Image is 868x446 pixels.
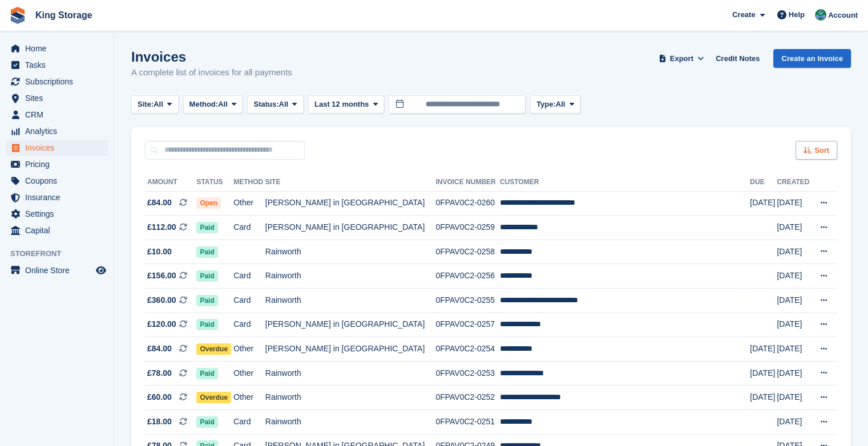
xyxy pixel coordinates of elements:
a: menu [6,123,108,139]
td: [DATE] [777,240,812,264]
td: [DATE] [777,191,812,216]
span: Capital [25,222,94,238]
span: Last 12 months [314,99,369,110]
a: menu [6,173,108,189]
span: Storefront [10,248,114,260]
span: Account [828,10,858,21]
span: Site: [138,99,154,110]
span: All [279,99,289,110]
td: Rainworth [265,240,436,264]
th: Amount [145,173,196,192]
span: Insurance [25,189,94,205]
a: Credit Notes [711,49,764,68]
span: Subscriptions [25,74,94,90]
button: Status: All [247,95,303,114]
td: [DATE] [777,289,812,313]
span: Paid [196,270,217,282]
span: Type: [536,99,556,110]
td: Card [233,313,265,337]
span: Method: [189,99,219,110]
td: Other [233,386,265,410]
th: Method [233,173,265,192]
th: Invoice Number [435,173,500,192]
span: Sort [814,145,829,156]
span: Status: [253,99,278,110]
button: Last 12 months [308,95,384,114]
span: Tasks [25,57,94,73]
span: CRM [25,107,94,123]
span: Settings [25,206,94,222]
span: £18.00 [147,416,172,428]
span: Create [732,9,755,21]
span: All [218,99,228,110]
td: 0FPAV0C2-0258 [435,240,500,264]
th: Customer [500,173,750,192]
button: Type: All [530,95,580,114]
span: Overdue [196,392,231,403]
button: Site: All [131,95,179,114]
td: [DATE] [777,410,812,435]
span: All [154,99,163,110]
td: Other [233,191,265,216]
a: menu [6,189,108,205]
td: Rainworth [265,264,436,289]
td: Rainworth [265,361,436,386]
span: £84.00 [147,343,172,355]
td: [DATE] [777,216,812,240]
td: Card [233,216,265,240]
span: Help [789,9,805,21]
td: Card [233,264,265,289]
button: Method: All [183,95,243,114]
span: Overdue [196,343,231,355]
span: Paid [196,319,217,330]
h1: Invoices [131,49,292,64]
a: menu [6,262,108,278]
a: King Storage [31,6,97,25]
a: menu [6,107,108,123]
a: menu [6,74,108,90]
span: All [556,99,566,110]
td: Card [233,410,265,435]
td: [DATE] [777,313,812,337]
span: Sites [25,90,94,106]
td: [DATE] [777,386,812,410]
span: £360.00 [147,294,176,306]
td: 0FPAV0C2-0257 [435,313,500,337]
th: Status [196,173,233,192]
a: menu [6,206,108,222]
a: menu [6,57,108,73]
span: Pricing [25,156,94,172]
p: A complete list of invoices for all payments [131,66,292,79]
img: John King [815,9,826,21]
td: [DATE] [777,337,812,362]
span: Online Store [25,262,94,278]
span: Paid [196,246,217,258]
a: Preview store [94,263,108,277]
td: Rainworth [265,410,436,435]
span: £84.00 [147,197,172,209]
a: Create an Invoice [773,49,851,68]
span: £10.00 [147,246,172,258]
td: 0FPAV0C2-0254 [435,337,500,362]
td: [DATE] [750,386,777,410]
span: £120.00 [147,318,176,330]
th: Due [750,173,777,192]
td: [PERSON_NAME] in [GEOGRAPHIC_DATA] [265,216,436,240]
td: 0FPAV0C2-0260 [435,191,500,216]
td: [PERSON_NAME] in [GEOGRAPHIC_DATA] [265,337,436,362]
a: menu [6,222,108,238]
span: £156.00 [147,270,176,282]
td: [DATE] [777,361,812,386]
a: menu [6,40,108,56]
span: Home [25,40,94,56]
a: menu [6,90,108,106]
td: 0FPAV0C2-0259 [435,216,500,240]
span: Open [196,197,221,209]
span: Coupons [25,173,94,189]
td: Other [233,361,265,386]
img: stora-icon-8386f47178a22dfd0bd8f6a31ec36ba5ce8667c1dd55bd0f319d3a0aa187defe.svg [9,7,26,24]
td: [DATE] [750,337,777,362]
td: [DATE] [777,264,812,289]
th: Created [777,173,812,192]
span: £78.00 [147,367,172,379]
